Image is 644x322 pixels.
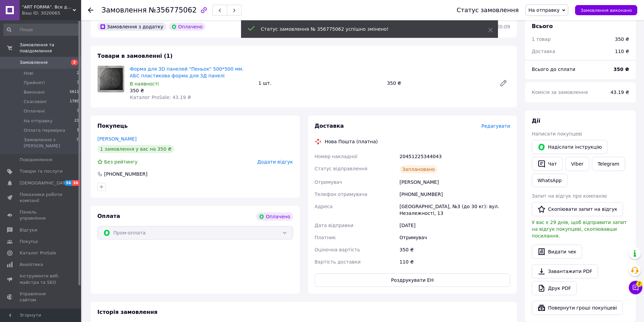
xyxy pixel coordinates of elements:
div: 350 ₴ [615,36,629,43]
span: В наявності [130,81,159,86]
span: Оціночна вартість [315,247,360,252]
div: 110 ₴ [398,256,511,268]
div: Оплачено [256,213,293,221]
button: Видати чек [532,245,582,259]
span: 2 [71,59,78,65]
span: Оплата перевірка [24,127,65,133]
div: 350 ₴ [398,244,511,256]
div: Повернутися назад [88,7,93,14]
span: Всього до сплати [532,67,575,72]
b: 350 ₴ [614,67,629,72]
span: Товари в замовленні (1) [97,53,173,59]
div: Статус замовлення № 356775062 успішно змінено! [261,26,471,32]
div: 20451225344043 [398,150,511,163]
span: 3 [77,80,79,86]
span: Доставка [315,123,344,129]
a: Viber [565,157,589,171]
div: [GEOGRAPHIC_DATA], №3 (до 30 кг): вул. Незалежності, 13 [398,200,511,219]
a: Telegram [592,157,625,171]
span: Покупці [20,239,38,245]
span: Комісія за замовлення [532,90,588,95]
div: Заплановано [400,165,438,173]
span: Замовлення [20,59,48,66]
div: Нова Пошта (платна) [323,138,380,145]
span: Аналітика [20,262,43,268]
span: 7 [77,108,79,114]
span: 2 [77,70,79,76]
input: Пошук [3,24,80,36]
div: [PERSON_NAME] [398,176,511,188]
span: Номер накладної [315,154,358,159]
span: Каталог ProSale: 43.19 ₴ [130,95,191,100]
span: Замовлення з [PERSON_NAME] [24,137,77,149]
span: [DEMOGRAPHIC_DATA] [20,180,70,186]
div: 1 замовлення у вас на 350 ₴ [97,145,174,153]
div: [PHONE_NUMBER] [103,171,148,177]
span: Відгуки [20,227,37,233]
div: 1 шт. [256,78,384,88]
span: Товари та послуги [20,168,63,174]
button: Надіслати інструкцію [532,140,607,154]
span: 1785 [70,99,79,105]
span: 43.19 ₴ [611,90,629,95]
div: Ваш ID: 3020065 [22,10,81,16]
span: Отримувач [315,179,342,185]
span: Замовлення виконано [580,8,632,13]
span: Телефон отримувача [315,192,367,197]
span: Повідомлення [20,157,52,163]
span: Дії [532,118,540,124]
span: №356775062 [149,6,197,14]
span: Оплачені [24,108,45,114]
div: Замовлення з додатку [97,23,166,31]
a: Друк PDF [532,281,577,295]
span: Дата відправки [315,223,354,228]
span: Інструменти веб-майстра та SEO [20,273,63,285]
span: Показники роботи компанії [20,192,63,204]
a: Редагувати [497,76,510,90]
span: Прийняті [24,80,45,86]
span: Всього [532,23,553,29]
a: Форма для 3D панелей "Пеньок" 500*500 мм. АБС пластикова форма для 3Д панелі [130,66,244,78]
a: [PERSON_NAME] [97,136,137,142]
div: Оплачено [169,23,205,31]
span: 21 [74,118,79,124]
span: 0 [77,137,79,149]
span: На отправку [528,7,559,13]
button: Повернути гроші покупцеві [532,301,623,315]
span: Доставка [532,49,555,54]
div: 110 ₴ [611,44,633,59]
span: Платник [315,235,336,240]
span: Запит на відгук про компанію [532,193,607,199]
div: [PHONE_NUMBER] [398,188,511,200]
span: Історія замовлення [97,309,158,315]
button: Скопіювати запит на відгук [532,202,623,216]
a: Завантажити PDF [532,264,598,278]
span: У вас є 29 днів, щоб відправити запит на відгук покупцеві, скопіювавши посилання. [532,220,627,239]
button: Замовлення виконано [575,5,637,15]
span: 1 товар [532,36,551,42]
span: Управління сайтом [20,291,63,303]
span: "ART FORMA". Все для дому" [22,4,73,10]
div: [DATE] [398,219,511,231]
div: 350 ₴ [384,78,494,88]
span: Покупець [97,123,128,129]
span: Написати покупцеві [532,131,582,137]
span: Панель управління [20,209,63,221]
span: Каталог ProSale [20,250,56,256]
div: Статус замовлення [457,7,519,14]
span: 2 [636,279,642,285]
span: 1 [77,127,79,133]
button: Роздрукувати ЕН [315,273,510,287]
button: Чат з покупцем2 [629,281,642,294]
span: 5611 [70,89,79,95]
a: WhatsApp [532,174,567,187]
span: Виконані [24,89,45,95]
span: Нові [24,70,33,76]
span: Скасовані [24,99,47,105]
span: 56 [64,180,72,186]
span: Замовлення [101,6,147,14]
span: 36 [72,180,80,186]
span: Вартість доставки [315,259,361,265]
img: Форма для 3D панелей "Пеньок" 500*500 мм. АБС пластикова форма для 3Д панелі [98,66,124,92]
span: Замовлення та повідомлення [20,42,81,54]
